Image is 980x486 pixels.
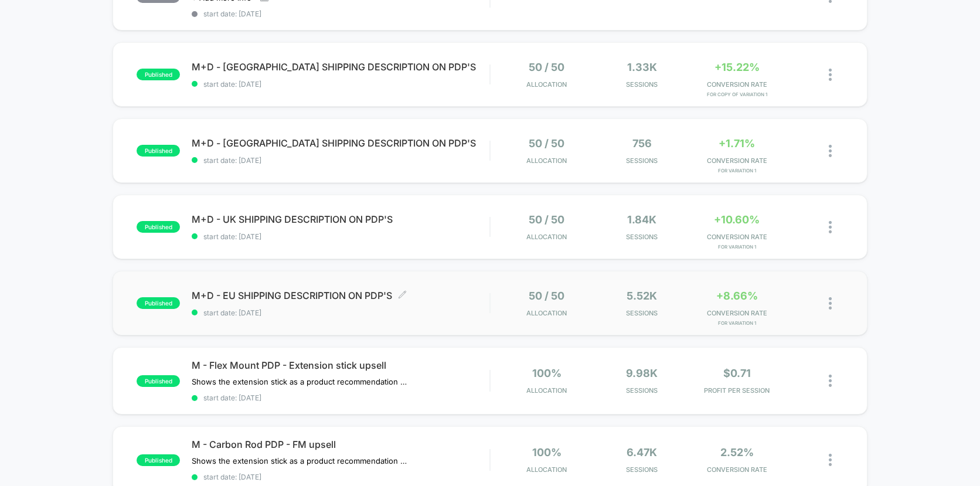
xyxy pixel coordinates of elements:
span: $0.71 [723,367,751,379]
span: start date: [DATE] [192,80,489,89]
span: published [137,221,180,233]
img: close [829,297,832,310]
img: close [829,69,832,81]
span: Sessions [597,157,686,165]
span: M+D - UK SHIPPING DESCRIPTION ON PDP'S [192,213,489,225]
span: 756 [632,137,652,149]
span: Sessions [597,233,686,241]
span: Allocation [526,386,567,395]
span: 2.52% [720,446,754,458]
span: published [137,145,180,157]
span: CONVERSION RATE [692,233,781,241]
span: Sessions [597,465,686,474]
span: start date: [DATE] [192,9,489,18]
span: 1.84k [627,213,656,226]
span: M+D - [GEOGRAPHIC_DATA] SHIPPING DESCRIPTION ON PDP'S [192,61,489,73]
span: 100% [532,446,562,458]
span: start date: [DATE] [192,308,489,317]
span: 6.47k [627,446,657,458]
span: for Copy of Variation 1 [692,91,781,97]
span: 9.98k [626,367,658,379]
img: close [829,145,832,157]
span: published [137,375,180,387]
span: PROFIT PER SESSION [692,386,781,395]
span: CONVERSION RATE [692,157,781,165]
span: for Variation 1 [692,244,781,250]
span: Allocation [526,233,567,241]
span: M - Carbon Rod PDP - FM upsell [192,439,489,450]
span: Allocation [526,309,567,317]
span: Shows the extension stick as a product recommendation under the CTA [192,377,409,386]
span: Allocation [526,80,567,89]
span: Allocation [526,465,567,474]
span: Sessions [597,309,686,317]
span: 5.52k [627,290,657,302]
span: 50 / 50 [529,137,564,149]
span: 50 / 50 [529,61,564,73]
span: +10.60% [714,213,760,226]
span: Sessions [597,80,686,89]
span: 50 / 50 [529,290,564,302]
span: +8.66% [716,290,758,302]
span: published [137,297,180,309]
span: for Variation 1 [692,320,781,326]
span: Shows the extension stick as a product recommendation under the CTA [192,456,409,465]
span: +15.22% [714,61,760,73]
img: close [829,221,832,233]
span: start date: [DATE] [192,156,489,165]
span: published [137,69,180,80]
span: M+D - [GEOGRAPHIC_DATA] SHIPPING DESCRIPTION ON PDP'S [192,137,489,149]
span: for Variation 1 [692,168,781,174]
span: 100% [532,367,562,379]
span: 1.33k [627,61,657,73]
span: Allocation [526,157,567,165]
span: CONVERSION RATE [692,465,781,474]
span: CONVERSION RATE [692,80,781,89]
span: start date: [DATE] [192,393,489,402]
span: start date: [DATE] [192,232,489,241]
span: M - Flex Mount PDP - Extension stick upsell [192,359,489,371]
span: M+D - EU SHIPPING DESCRIPTION ON PDP'S [192,290,489,301]
span: +1.71% [719,137,755,149]
span: 50 / 50 [529,213,564,226]
span: CONVERSION RATE [692,309,781,317]
span: Sessions [597,386,686,395]
img: close [829,454,832,466]
img: close [829,375,832,387]
span: start date: [DATE] [192,473,489,481]
span: published [137,454,180,466]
